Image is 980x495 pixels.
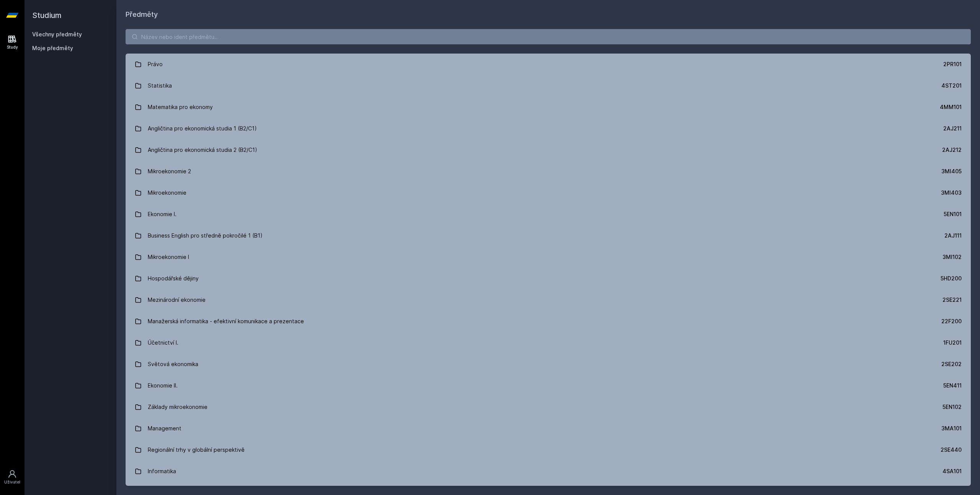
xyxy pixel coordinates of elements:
[126,375,971,396] a: Ekonomie II. 5EN411
[126,246,971,268] a: Mikroekonomie I 3MI102
[148,442,245,458] div: Regionální trhy v globální perspektivě
[32,44,73,52] span: Moje předměty
[941,318,962,325] div: 22F200
[148,207,176,222] div: Ekonomie I.
[148,249,189,265] div: Mikroekonomie I
[148,314,304,329] div: Manažerská informatika - efektivní komunikace a prezentace
[941,189,962,197] div: 3MI403
[126,396,971,418] a: Základy mikroekonomie 5EN102
[148,57,163,72] div: Právo
[148,121,257,136] div: Angličtina pro ekonomická studia 1 (B2/C1)
[148,78,172,93] div: Statistika
[942,467,962,475] div: 4SA101
[944,232,962,239] div: 2AJ111
[148,271,199,286] div: Hospodářské dějiny
[942,296,962,304] div: 2SE221
[941,82,962,90] div: 4ST201
[148,335,178,350] div: Účetnictví I.
[7,44,18,50] div: Study
[941,168,962,175] div: 3MI405
[126,96,971,118] a: Matematika pro ekonomy 4MM101
[148,357,198,372] div: Světová ekonomika
[126,332,971,353] a: Účetnictví I. 1FU201
[4,479,20,485] div: Uživatel
[126,353,971,375] a: Světová ekonomika 2SE202
[148,378,178,393] div: Ekonomie II.
[148,292,206,308] div: Mezinárodní ekonomie
[126,75,971,96] a: Statistika 4ST201
[943,60,962,68] div: 2PR101
[126,182,971,204] a: Mikroekonomie 3MI403
[126,161,971,182] a: Mikroekonomie 2 3MI405
[944,210,962,218] div: 5EN101
[148,228,263,243] div: Business English pro středně pokročilé 1 (B1)
[148,421,181,436] div: Management
[126,118,971,139] a: Angličtina pro ekonomická studia 1 (B2/C1) 2AJ211
[2,466,23,489] a: Uživatel
[126,29,971,44] input: Název nebo ident předmětu…
[942,253,962,261] div: 3MI102
[943,339,962,347] div: 1FU201
[942,403,962,411] div: 5EN102
[126,204,971,225] a: Ekonomie I. 5EN101
[941,275,962,282] div: 5HD200
[943,382,962,389] div: 5EN411
[126,225,971,246] a: Business English pro středně pokročilé 1 (B1) 2AJ111
[943,125,962,132] div: 2AJ211
[148,185,186,200] div: Mikroekonomie
[148,99,213,115] div: Matematika pro ekonomy
[2,31,23,54] a: Study
[126,461,971,482] a: Informatika 4SA101
[126,139,971,161] a: Angličtina pro ekonomická studia 2 (B2/C1) 2AJ212
[942,146,962,154] div: 2AJ212
[941,360,962,368] div: 2SE202
[126,54,971,75] a: Právo 2PR101
[126,9,971,20] h1: Předměty
[126,439,971,461] a: Regionální trhy v globální perspektivě 2SE440
[148,164,191,179] div: Mikroekonomie 2
[148,399,207,415] div: Základy mikroekonomie
[148,464,176,479] div: Informatika
[148,142,257,158] div: Angličtina pro ekonomická studia 2 (B2/C1)
[32,31,82,37] a: Všechny předměty
[126,268,971,289] a: Hospodářské dějiny 5HD200
[126,418,971,439] a: Management 3MA101
[941,425,962,432] div: 3MA101
[941,446,962,454] div: 2SE440
[940,103,962,111] div: 4MM101
[126,289,971,311] a: Mezinárodní ekonomie 2SE221
[126,311,971,332] a: Manažerská informatika - efektivní komunikace a prezentace 22F200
